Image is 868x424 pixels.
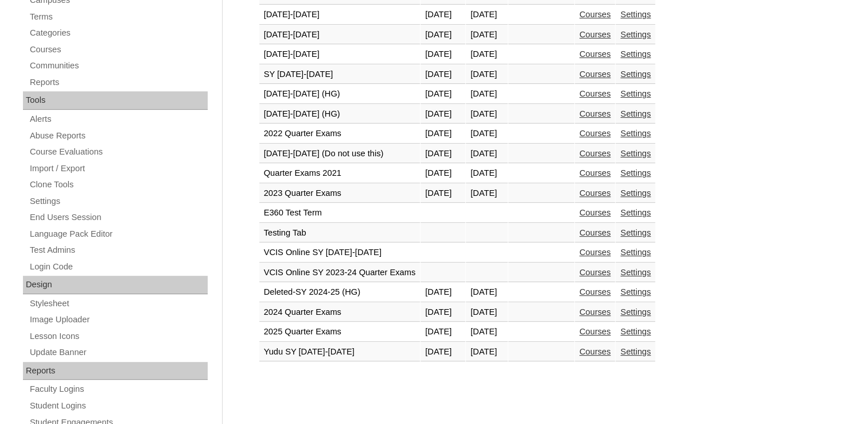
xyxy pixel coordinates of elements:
[466,184,508,203] td: [DATE]
[620,228,651,237] a: Settings
[579,307,611,317] a: Courses
[466,5,508,25] td: [DATE]
[259,25,421,45] td: [DATE]-[DATE]
[421,124,465,144] td: [DATE]
[259,45,421,64] td: [DATE]-[DATE]
[29,75,208,90] a: Reports
[579,10,611,19] a: Courses
[259,184,421,203] td: 2023 Quarter Exams
[579,248,611,257] a: Courses
[29,161,208,176] a: Import / Export
[29,43,208,57] a: Courses
[259,243,421,263] td: VCIS Online SY [DATE]-[DATE]
[29,382,208,396] a: Faculty Logins
[466,45,508,64] td: [DATE]
[23,362,208,380] div: Reports
[259,105,421,124] td: [DATE]-[DATE] (HG)
[259,84,421,104] td: [DATE]-[DATE] (HG)
[579,287,611,296] a: Courses
[620,188,651,198] a: Settings
[579,168,611,178] a: Courses
[259,124,421,144] td: 2022 Quarter Exams
[29,329,208,344] a: Lesson Icons
[259,223,421,243] td: Testing Tab
[579,89,611,98] a: Courses
[620,30,651,39] a: Settings
[29,399,208,413] a: Student Logins
[421,144,465,164] td: [DATE]
[29,178,208,192] a: Clone Tools
[579,129,611,138] a: Courses
[29,145,208,159] a: Course Evaluations
[620,268,651,277] a: Settings
[620,109,651,118] a: Settings
[466,144,508,164] td: [DATE]
[23,276,208,294] div: Design
[466,342,508,362] td: [DATE]
[579,228,611,237] a: Courses
[620,129,651,138] a: Settings
[466,105,508,124] td: [DATE]
[29,59,208,73] a: Communities
[259,5,421,25] td: [DATE]-[DATE]
[259,322,421,342] td: 2025 Quarter Exams
[579,109,611,118] a: Courses
[421,65,465,84] td: [DATE]
[29,26,208,40] a: Categories
[466,303,508,322] td: [DATE]
[466,65,508,84] td: [DATE]
[421,105,465,124] td: [DATE]
[421,184,465,203] td: [DATE]
[29,260,208,274] a: Login Code
[259,303,421,322] td: 2024 Quarter Exams
[579,30,611,39] a: Courses
[29,227,208,241] a: Language Pack Editor
[579,49,611,59] a: Courses
[421,45,465,64] td: [DATE]
[421,342,465,362] td: [DATE]
[259,65,421,84] td: SY [DATE]-[DATE]
[259,283,421,302] td: Deleted-SY 2024-25 (HG)
[620,89,651,98] a: Settings
[620,168,651,178] a: Settings
[466,124,508,144] td: [DATE]
[579,268,611,277] a: Courses
[29,296,208,311] a: Stylesheet
[421,25,465,45] td: [DATE]
[259,203,421,223] td: E360 Test Term
[421,303,465,322] td: [DATE]
[421,283,465,302] td: [DATE]
[620,307,651,317] a: Settings
[29,313,208,327] a: Image Uploader
[466,322,508,342] td: [DATE]
[620,208,651,217] a: Settings
[29,129,208,143] a: Abuse Reports
[466,84,508,104] td: [DATE]
[259,263,421,283] td: VCIS Online SY 2023-24 Quarter Exams
[29,243,208,257] a: Test Admins
[29,345,208,360] a: Update Banner
[579,327,611,336] a: Courses
[259,164,421,183] td: Quarter Exams 2021
[620,149,651,158] a: Settings
[259,342,421,362] td: Yudu SY [DATE]-[DATE]
[620,49,651,59] a: Settings
[579,208,611,217] a: Courses
[23,91,208,110] div: Tools
[620,248,651,257] a: Settings
[29,10,208,24] a: Terms
[466,283,508,302] td: [DATE]
[620,70,651,79] a: Settings
[579,149,611,158] a: Courses
[466,164,508,183] td: [DATE]
[466,25,508,45] td: [DATE]
[421,5,465,25] td: [DATE]
[579,70,611,79] a: Courses
[579,188,611,198] a: Courses
[259,144,421,164] td: [DATE]-[DATE] (Do not use this)
[620,347,651,356] a: Settings
[29,210,208,225] a: End Users Session
[421,322,465,342] td: [DATE]
[620,10,651,19] a: Settings
[421,164,465,183] td: [DATE]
